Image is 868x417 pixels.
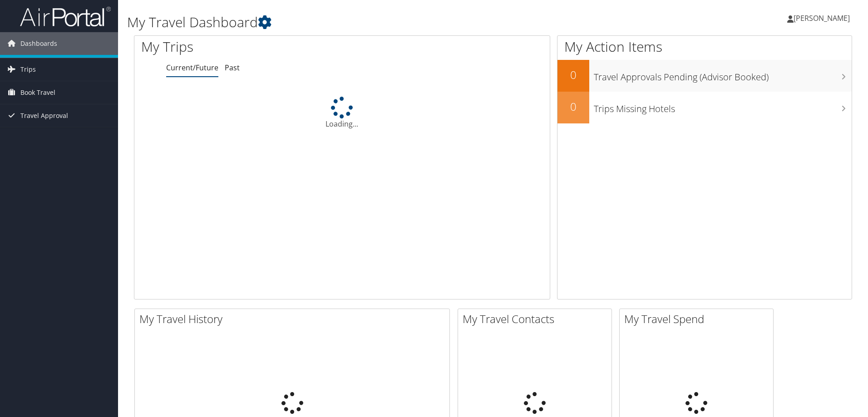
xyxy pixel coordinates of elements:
[557,60,852,92] a: 0Travel Approvals Pending (Advisor Booked)
[20,104,68,127] span: Travel Approval
[20,6,111,27] img: airportal-logo.png
[794,13,850,23] span: [PERSON_NAME]
[557,67,589,83] h2: 0
[225,63,240,73] a: Past
[141,37,370,56] h1: My Trips
[20,32,57,55] span: Dashboards
[557,92,852,123] a: 0Trips Missing Hotels
[787,5,859,32] a: [PERSON_NAME]
[127,13,615,32] h1: My Travel Dashboard
[166,63,218,73] a: Current/Future
[594,98,852,115] h3: Trips Missing Hotels
[624,311,773,327] h2: My Travel Spend
[139,311,449,327] h2: My Travel History
[20,81,55,104] span: Book Travel
[463,311,612,327] h2: My Travel Contacts
[594,66,852,83] h3: Travel Approvals Pending (Advisor Booked)
[134,97,550,129] div: Loading...
[20,58,36,81] span: Trips
[557,37,852,56] h1: My Action Items
[557,99,589,114] h2: 0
